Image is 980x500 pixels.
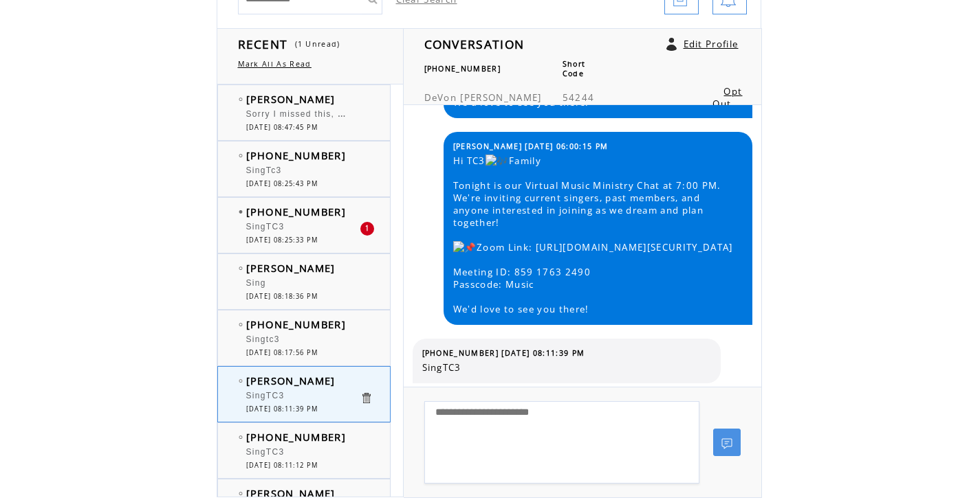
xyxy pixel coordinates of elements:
span: [PERSON_NAME] [246,486,336,500]
img: bulletEmpty.png [239,492,243,495]
span: Short Code [563,59,586,78]
span: [PHONE_NUMBER] [DATE] 08:11:39 PM [422,348,585,358]
img: bulletEmpty.png [239,323,243,326]
img: bulletEmpty.png [239,154,243,157]
span: SingTC3 [422,361,711,374]
span: [PERSON_NAME] [246,261,336,275]
span: [PHONE_NUMBER] [246,205,347,218]
span: [DATE] 08:25:43 PM [246,179,318,188]
span: SingTC3 [246,447,285,457]
span: [PERSON_NAME] [246,92,336,106]
span: [PHONE_NUMBER] [246,430,347,444]
img: bulletEmpty.png [239,379,243,383]
span: [PERSON_NAME] [246,374,336,387]
img: bulletFull.png [239,210,243,214]
span: Sing [246,278,266,288]
span: [DATE] 08:11:39 PM [246,405,318,413]
span: [PHONE_NUMBER] [246,317,347,331]
span: 54244 [563,91,595,104]
span: (1 Unread) [295,39,340,49]
span: RECENT [238,36,288,52]
img: 📌 [453,241,477,253]
span: [DATE] 08:47:45 PM [246,123,318,132]
img: bulletEmpty.png [239,435,243,439]
div: 1 [360,222,374,236]
a: Edit Profile [684,38,739,50]
span: [PHONE_NUMBER] [246,148,347,162]
span: [PERSON_NAME] [DATE] 06:00:15 PM [453,141,609,151]
a: Mark All As Read [238,59,312,69]
span: Hi TC3 Family Tonight is our Virtual Music Ministry Chat at 7:00 PM. We're inviting current singe... [453,155,742,315]
span: SingTC3 [246,222,285,231]
span: [DATE] 08:18:36 PM [246,292,318,301]
span: [DATE] 08:17:56 PM [246,348,318,357]
img: bulletEmpty.png [239,266,243,270]
img: 🎶 [486,155,509,167]
span: [PHONE_NUMBER] [424,64,501,73]
span: [DATE] 08:25:33 PM [246,236,318,245]
span: [PERSON_NAME] [460,91,541,104]
span: CONVERSATION [424,36,525,52]
span: SingTC3 [246,391,285,400]
span: [DATE] 08:11:12 PM [246,461,318,470]
span: DeVon [424,91,457,104]
span: Singtc3 [246,334,280,344]
a: Opt Out [712,85,742,110]
a: Click to edit user profile [666,38,677,51]
img: bulletEmpty.png [239,98,243,101]
a: Click to delete these messgaes [360,391,373,405]
span: SingTc3 [246,166,282,175]
span: Sorry I missed this, did not get the alert on my phone.... just seeing this. Didn't find out unti... [246,106,750,120]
